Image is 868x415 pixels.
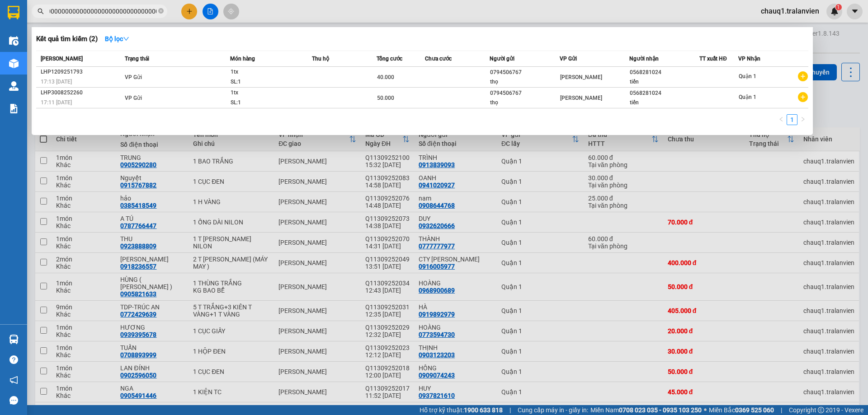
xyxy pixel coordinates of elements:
a: 1 [787,115,797,125]
img: warehouse-icon [9,335,19,344]
span: Chưa cước [425,56,452,62]
span: plus-circle [798,92,808,102]
div: SL: 1 [231,77,298,87]
span: Tổng cước [377,56,402,62]
img: warehouse-icon [9,59,19,68]
span: close-circle [158,7,164,16]
div: 1tx [231,88,298,98]
span: Món hàng [230,56,255,62]
span: message [9,396,18,405]
li: Next Page [797,114,808,125]
span: Thu hộ [312,56,329,62]
span: [PERSON_NAME] [560,95,602,101]
h3: Kết quả tìm kiếm ( 2 ) [36,34,98,44]
span: VP Gửi [125,74,142,80]
span: VP Gửi [560,56,577,62]
div: 0568281024 [630,68,699,77]
span: [PERSON_NAME] [560,74,602,80]
div: LHP1209251793 [41,67,122,77]
span: close-circle [158,8,164,14]
span: [PERSON_NAME] [41,56,83,62]
li: 1 [787,114,797,125]
span: right [800,117,806,122]
span: TT xuất HĐ [699,56,727,62]
div: 0794506767 [490,68,559,77]
div: thọ [490,98,559,107]
li: Previous Page [776,114,787,125]
div: SL: 1 [231,98,298,108]
button: Bộ lọcdown [98,32,137,46]
span: 40.000 [377,74,394,80]
span: question-circle [9,355,18,364]
span: 50.000 [377,95,394,101]
span: down [123,36,129,42]
img: warehouse-icon [9,81,19,91]
button: left [776,114,787,125]
img: solution-icon [9,104,19,113]
span: 17:13 [DATE] [41,79,72,85]
div: 0794506767 [490,89,559,98]
div: tiến [630,77,699,87]
span: VP Nhận [738,56,760,62]
div: thọ [490,77,559,87]
span: Trạng thái [125,56,149,62]
div: LHP3008252260 [41,88,122,98]
div: 1tx [231,67,298,77]
span: Người gửi [490,56,514,62]
strong: Bộ lọc [105,35,129,42]
span: Người nhận [629,56,659,62]
span: plus-circle [798,71,808,81]
img: logo-vxr [8,6,19,19]
span: Quận 1 [739,94,756,100]
span: 17:11 [DATE] [41,99,72,106]
button: right [797,114,808,125]
img: warehouse-icon [9,36,19,46]
div: 0568281024 [630,89,699,98]
span: left [778,117,784,122]
div: tiến [630,98,699,107]
span: VP Gửi [125,95,142,101]
span: notification [9,376,18,384]
input: Tìm tên, số ĐT hoặc mã đơn [50,6,156,16]
span: search [38,8,44,14]
span: Quận 1 [739,73,756,79]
